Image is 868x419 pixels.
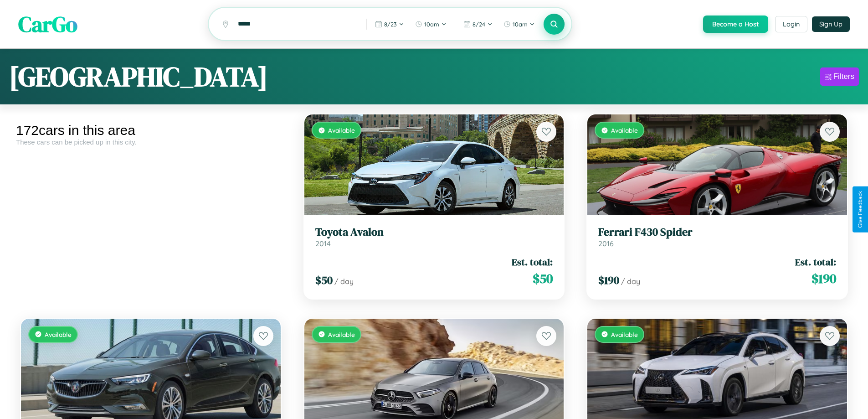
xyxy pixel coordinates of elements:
span: / day [334,277,354,286]
span: $ 50 [533,269,553,288]
span: Available [611,126,638,134]
span: Available [328,126,355,134]
span: 8 / 24 [473,21,485,28]
span: 2014 [315,239,331,248]
div: 172 cars in this area [16,123,286,138]
span: $ 190 [812,269,836,288]
h1: [GEOGRAPHIC_DATA] [9,58,268,95]
span: Available [45,331,72,338]
div: Filters [833,72,854,81]
button: 8/23 [370,17,409,31]
button: 10am [499,17,539,31]
span: 8 / 23 [384,21,397,28]
h3: Ferrari F430 Spider [598,226,836,239]
button: Login [775,16,807,32]
span: $ 190 [598,273,619,288]
span: 2016 [598,239,614,248]
button: Become a Host [703,16,768,33]
button: 8/24 [459,17,497,31]
span: / day [621,277,640,286]
span: 10am [424,21,439,28]
a: Ferrari F430 Spider2016 [598,226,836,248]
span: CarGo [18,9,77,39]
span: $ 50 [315,273,333,288]
span: 10am [513,21,528,28]
div: These cars can be picked up in this city. [16,138,286,146]
div: Give Feedback [857,191,863,228]
span: Available [611,331,638,338]
h3: Toyota Avalon [315,226,553,239]
button: Filters [820,67,859,86]
button: Sign Up [812,16,850,32]
button: 10am [411,17,451,31]
a: Toyota Avalon2014 [315,226,553,248]
span: Est. total: [795,255,836,269]
span: Available [328,331,355,338]
span: Est. total: [512,255,553,269]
